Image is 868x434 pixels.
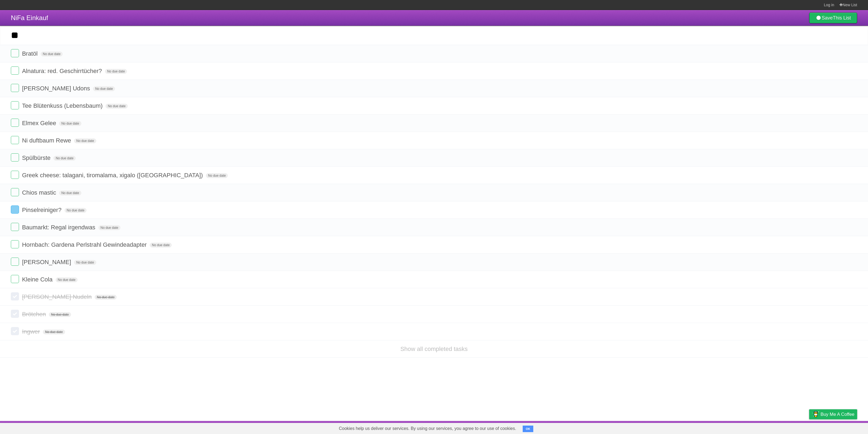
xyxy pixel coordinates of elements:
label: Done [11,188,19,196]
span: No due date [59,191,81,195]
span: No due date [98,225,120,230]
span: Alnatura: red. Geschirrtücher? [22,68,103,74]
label: Done [11,223,19,231]
label: Done [11,171,19,179]
label: Done [11,275,19,283]
span: [PERSON_NAME] [22,259,72,265]
label: Done [11,292,19,300]
a: SaveThis List [809,12,857,23]
span: Ni duftbaum Rewe [22,137,72,144]
label: Done [11,327,19,335]
span: No due date [41,52,63,56]
label: Done [11,310,19,318]
span: Buy me a coffee [821,410,854,419]
span: No due date [93,86,115,91]
span: [PERSON_NAME] Nudeln [22,293,93,300]
span: No due date [65,208,87,213]
span: Ingwer [22,328,41,335]
span: No due date [74,138,96,143]
label: Done [11,84,19,92]
span: Kleine Cola [22,276,54,283]
span: No due date [59,121,81,126]
a: Developers [755,422,777,433]
span: No due date [49,312,71,317]
a: Terms [784,422,796,433]
span: Spülbürste [22,154,52,161]
a: Buy me a coffee [809,409,857,419]
img: Buy me a coffee [812,410,819,419]
span: No due date [95,295,117,300]
span: Bratöl [22,50,39,57]
span: Chios mastic [22,189,58,196]
span: Cookies help us deliver our services. By using our services, you agree to our use of cookies. [333,423,522,434]
span: No due date [43,330,65,334]
label: Done [11,49,19,57]
a: Suggest a feature [823,422,857,433]
span: Pinselreiniger? [22,207,63,213]
span: Tee Blütenkuss (Lebensbaum) [22,102,104,109]
span: No due date [206,173,228,178]
label: Done [11,66,19,75]
label: Done [11,205,19,214]
label: Done [11,101,19,109]
a: Show all completed tasks [400,346,468,352]
span: No due date [74,260,96,265]
span: No due date [106,104,127,109]
label: Done [11,119,19,127]
span: NiFa Einkauf [11,14,48,21]
span: No due date [56,277,78,282]
label: Done [11,258,19,266]
span: No due date [105,69,127,74]
b: This List [833,15,851,21]
label: Done [11,136,19,144]
span: No due date [150,243,172,248]
label: Done [11,153,19,161]
span: Greek cheese: talagani, tiromalama, xigalo ([GEOGRAPHIC_DATA]) [22,172,204,179]
span: Brötchen [22,311,47,318]
button: OK [523,426,533,432]
span: Baumarkt: Regal irgendwas [22,224,97,231]
span: [PERSON_NAME] Udons [22,85,91,92]
a: Privacy [802,422,816,433]
span: Elmex Gelee [22,120,58,126]
label: Done [11,240,19,248]
span: No due date [53,156,75,161]
span: Hornbach: Gardena Perlstrahl Gewindeadapter [22,241,148,248]
a: About [737,422,748,433]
